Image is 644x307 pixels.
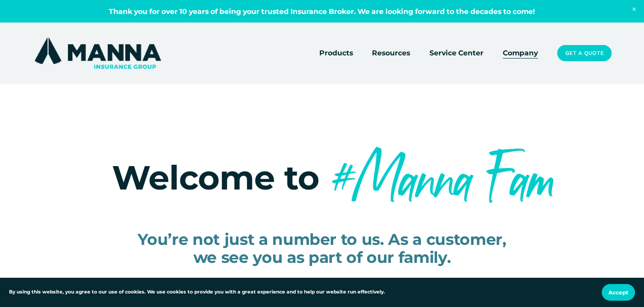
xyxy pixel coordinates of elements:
img: Manna Insurance Group [32,36,163,71]
a: folder dropdown [319,47,353,59]
span: Resources [372,47,410,59]
a: Company [503,47,538,59]
a: folder dropdown [372,47,410,59]
button: Accept [602,284,635,301]
a: Get a Quote [557,45,612,61]
span: You’re not just a number to us. As a customer, we see you as part of our family. [138,230,506,267]
span: Products [319,47,353,59]
span: Welcome to [112,157,320,198]
span: Accept [608,289,628,296]
a: Service Center [429,47,483,59]
p: By using this website, you agree to our use of cookies. We use cookies to provide you with a grea... [9,289,385,296]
